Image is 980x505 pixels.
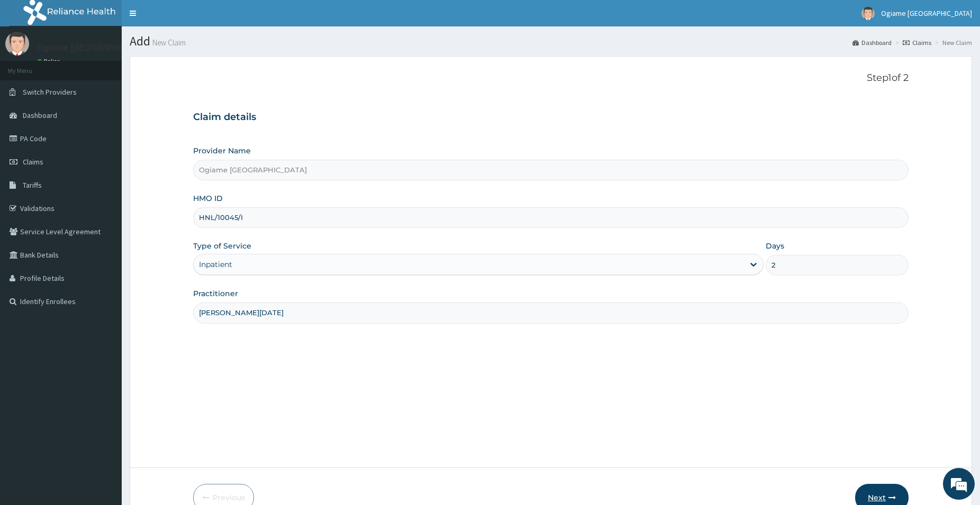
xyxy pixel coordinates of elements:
span: Dashboard [23,111,57,120]
input: Enter Name [193,302,909,323]
small: New Claim [150,39,186,47]
img: d_794563401_company_1708531726252_794563401 [20,53,43,79]
span: Ogiame [GEOGRAPHIC_DATA] [881,8,972,18]
textarea: Type your message and hit 'Enter' [5,289,202,326]
a: Claims [903,38,931,47]
input: Enter HMO ID [193,207,909,228]
div: Inpatient [199,259,232,270]
span: Claims [23,157,43,167]
div: Minimize live chat window [174,5,199,31]
p: Ogiame [GEOGRAPHIC_DATA] [37,43,158,52]
label: Provider Name [193,145,251,156]
h3: Claim details [193,112,909,123]
span: Switch Providers [23,87,77,97]
label: Days [766,241,784,251]
a: Online [37,58,62,65]
h1: Add [130,34,972,48]
span: We're online! [61,133,146,240]
span: Tariffs [23,180,42,190]
label: HMO ID [193,193,223,204]
p: Step 1 of 2 [193,72,909,84]
img: User Image [861,7,875,20]
a: Dashboard [852,38,892,47]
label: Type of Service [193,241,251,251]
li: New Claim [932,38,972,47]
label: Practitioner [193,288,238,299]
img: User Image [5,32,29,56]
div: Chat with us now [55,59,178,73]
